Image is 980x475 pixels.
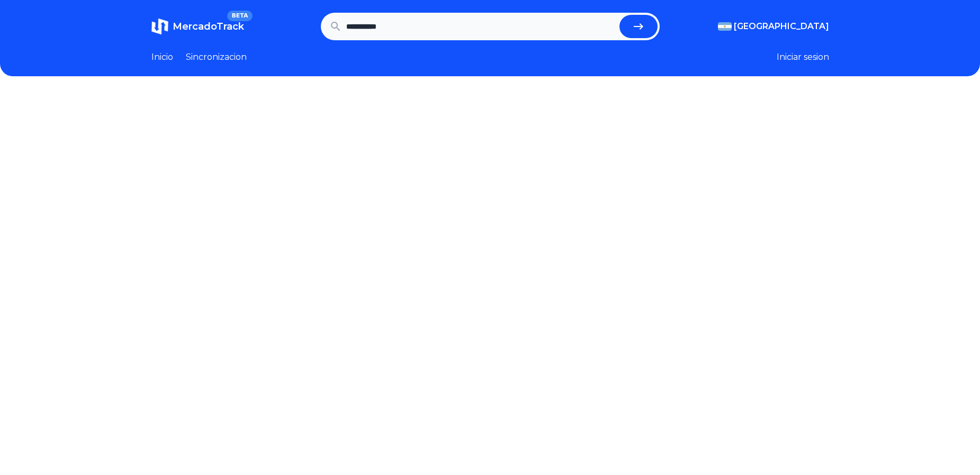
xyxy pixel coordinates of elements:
img: Argentina [718,22,732,31]
button: Iniciar sesion [777,51,829,64]
button: [GEOGRAPHIC_DATA] [718,20,829,33]
a: Sincronizacion [186,51,247,64]
span: [GEOGRAPHIC_DATA] [734,20,829,33]
img: MercadoTrack [151,18,168,35]
span: MercadoTrack [173,21,244,32]
a: Inicio [151,51,173,64]
span: BETA [227,11,252,21]
a: MercadoTrackBETA [151,18,244,35]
